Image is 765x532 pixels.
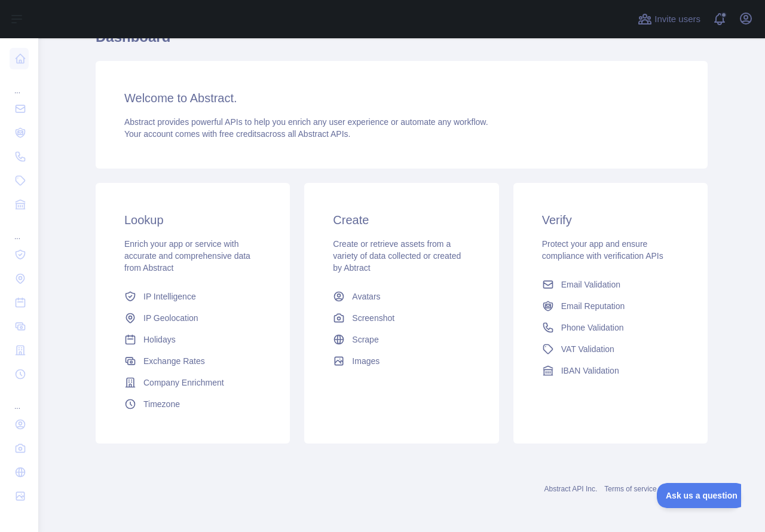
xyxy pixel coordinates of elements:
span: Create or retrieve assets from a variety of data collected or created by Abtract [333,239,461,273]
span: IP Intelligence [143,291,196,302]
span: Company Enrichment [143,377,224,389]
span: Avatars [352,291,380,302]
span: free credits [219,129,261,139]
div: ... [10,387,29,411]
button: Invite users [635,10,703,29]
a: Images [328,350,475,372]
span: Holidays [143,334,176,346]
a: IBAN Validation [537,360,684,381]
h3: Welcome to Abstract. [124,90,679,106]
span: Abstract provides powerful APIs to help you enrich any user experience or automate any workflow. [124,117,488,127]
a: IP Geolocation [120,307,266,329]
h3: Lookup [124,212,261,228]
span: Screenshot [352,312,394,324]
a: Email Validation [537,274,684,295]
span: Phone Validation [561,322,624,334]
div: ... [10,218,29,241]
span: Email Validation [561,279,620,291]
span: Your account comes with across all Abstract APIs. [124,129,350,139]
span: Invite users [654,13,700,26]
a: IP Intelligence [120,286,266,307]
span: IBAN Validation [561,365,619,377]
span: Images [352,355,380,367]
span: VAT Validation [561,343,614,355]
h1: Dashboard [96,27,708,56]
a: Timezone [120,393,266,415]
span: IP Geolocation [143,312,198,324]
a: Email Reputation [537,295,684,317]
a: Holidays [120,329,266,350]
a: Company Enrichment [120,372,266,393]
a: VAT Validation [537,338,684,360]
span: Scrape [352,334,378,346]
h3: Verify [542,212,679,228]
a: Screenshot [328,307,475,329]
span: Enrich your app or service with accurate and comprehensive data from Abstract [124,239,250,273]
span: Timezone [143,398,180,410]
a: Exchange Rates [120,350,266,372]
a: Avatars [328,286,475,307]
a: Scrape [328,329,475,350]
div: ... [10,72,29,96]
span: Exchange Rates [143,355,205,367]
a: Phone Validation [537,317,684,338]
h3: Create [333,212,470,228]
a: Abstract API Inc. [544,485,598,493]
span: Email Reputation [561,300,625,312]
span: Protect your app and ensure compliance with verification APIs [542,239,663,261]
a: Terms of service [604,485,656,493]
iframe: Toggle Customer Support [657,483,741,508]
